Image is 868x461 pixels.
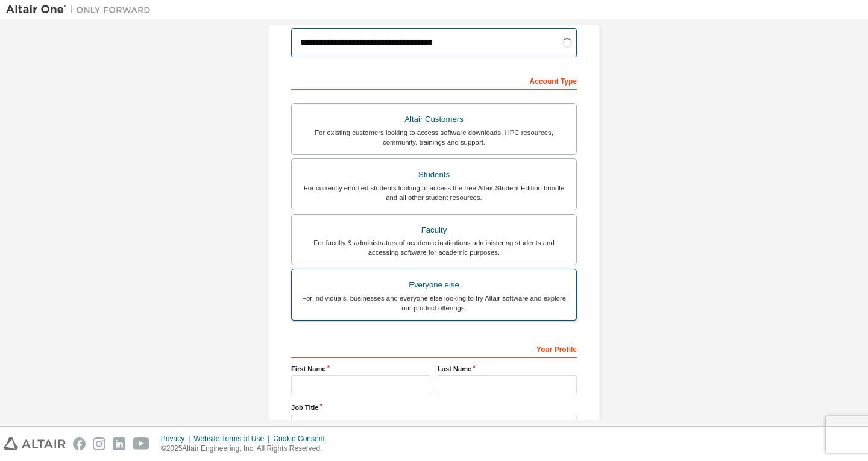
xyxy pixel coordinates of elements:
[299,222,569,239] div: Faculty
[4,437,66,450] img: altair_logo.svg
[291,71,577,90] div: Account Type
[299,166,569,183] div: Students
[299,111,569,128] div: Altair Customers
[291,339,577,358] div: Your Profile
[161,444,332,454] p: © 2025 Altair Engineering, Inc. All Rights Reserved.
[291,403,577,412] label: Job Title
[299,183,569,202] div: For currently enrolled students looking to access the free Altair Student Edition bundle and all ...
[299,238,569,257] div: For faculty & administrators of academic institutions administering students and accessing softwa...
[73,437,86,450] img: facebook.svg
[93,437,105,450] img: instagram.svg
[299,128,569,147] div: For existing customers looking to access software downloads, HPC resources, community, trainings ...
[299,277,569,293] div: Everyone else
[291,364,430,374] label: First Name
[438,364,577,374] label: Last Name
[299,293,569,313] div: For individuals, businesses and everyone else looking to try Altair software and explore our prod...
[273,434,332,444] div: Cookie Consent
[161,434,193,444] div: Privacy
[113,437,125,450] img: linkedin.svg
[6,4,157,16] img: Altair One
[133,437,150,450] img: youtube.svg
[193,434,273,444] div: Website Terms of Use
